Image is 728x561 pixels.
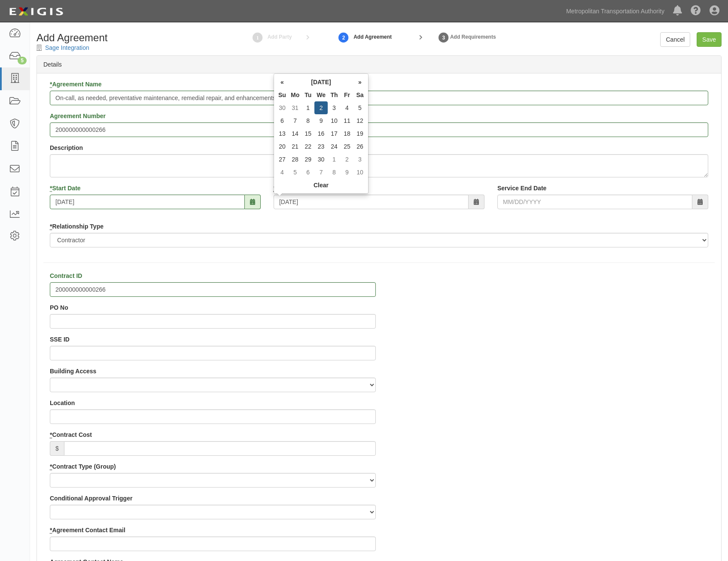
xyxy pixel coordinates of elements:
td: 14 [289,127,302,140]
abbr: required [50,223,52,230]
div: Details [37,56,721,73]
td: 13 [276,127,289,140]
abbr: required [50,463,52,470]
td: 9 [314,114,328,127]
abbr: required [50,81,52,88]
label: Relationship Type [50,222,104,231]
td: 4 [276,166,289,179]
strong: 2 [337,33,350,43]
label: Building Access [50,367,96,375]
td: 18 [341,127,353,140]
strong: Add Party [268,34,292,40]
abbr: required [50,185,52,192]
strong: 3 [437,33,450,43]
a: Metropolitan Transportation Authority [562,3,669,20]
label: Description [50,143,83,152]
strong: 1 [251,33,264,43]
td: 4 [341,101,353,114]
input: MM/DD/YYYY [50,195,245,209]
td: 5 [289,166,302,179]
td: 20 [276,140,289,153]
input: MM/DD/YYYY [497,195,692,209]
th: Clear [276,179,366,192]
h1: Add Agreement [37,32,192,43]
abbr: required [50,431,52,439]
td: 22 [302,140,314,153]
td: 1 [302,101,314,114]
a: Save [697,32,722,47]
td: 29 [302,153,314,166]
div: 5 [18,57,27,64]
td: 5 [353,101,366,114]
label: PO No [50,303,68,312]
td: 28 [289,153,302,166]
strong: Add Requirements [450,34,496,40]
td: 30 [314,153,328,166]
th: » [353,76,366,88]
td: 7 [289,114,302,127]
td: 30 [276,101,289,114]
td: 1 [328,153,341,166]
td: 6 [276,114,289,127]
a: Sage Integration [45,44,89,51]
td: 7 [314,166,328,179]
td: 25 [341,140,353,153]
td: 24 [328,140,341,153]
label: Agreement Name [50,80,102,88]
td: 10 [328,114,341,127]
td: 6 [302,166,314,179]
th: Fr [341,88,353,101]
td: 3 [328,101,341,114]
label: Location [50,399,75,407]
th: Su [276,88,289,101]
td: 8 [302,114,314,127]
th: Tu [302,88,314,101]
td: 2 [341,153,353,166]
label: Conditional Approval Trigger [50,494,132,503]
td: 27 [276,153,289,166]
th: Sa [353,88,366,101]
th: We [314,88,328,101]
th: Th [328,88,341,101]
label: Start Date [50,184,81,192]
img: Logo [6,4,66,19]
td: 31 [289,101,302,114]
label: Service End Date [497,184,546,192]
td: 3 [353,153,366,166]
label: Contract Cost [50,430,92,439]
a: Add Agreement [337,28,350,46]
td: 10 [353,166,366,179]
td: 11 [341,114,353,127]
i: Help Center - Complianz [691,6,701,16]
strong: Add Agreement [353,34,392,41]
td: 17 [328,127,341,140]
span: $ [50,441,64,456]
label: Agreement Contact Email [50,526,125,534]
td: 12 [353,114,366,127]
label: SSE ID [50,335,70,344]
th: « [276,76,289,88]
th: Mo [289,88,302,101]
td: 2 [314,101,328,114]
th: [DATE] [289,76,353,88]
td: 19 [353,127,366,140]
td: 26 [353,140,366,153]
td: 21 [289,140,302,153]
a: Set Requirements [437,28,450,46]
label: Contract Type (Group) [50,462,116,471]
td: 16 [314,127,328,140]
td: 23 [314,140,328,153]
a: Cancel [660,32,690,47]
td: 9 [341,166,353,179]
td: 8 [328,166,341,179]
label: Contract ID [50,271,82,280]
input: MM/DD/YYYY [274,195,469,209]
td: 15 [302,127,314,140]
abbr: required [50,527,52,534]
label: Agreement Number [50,112,106,120]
